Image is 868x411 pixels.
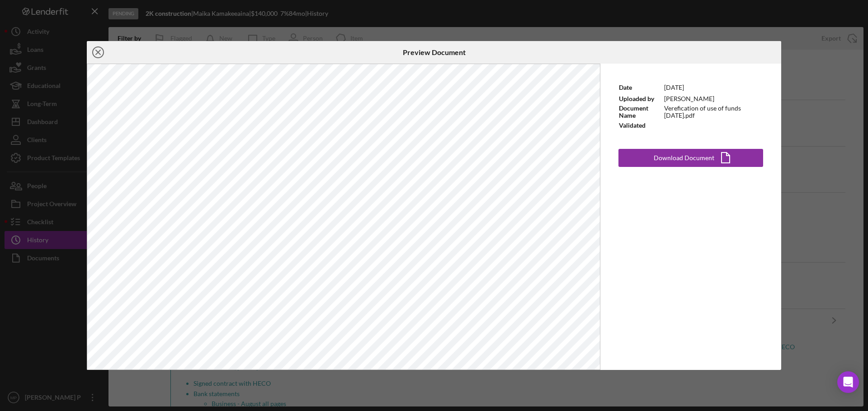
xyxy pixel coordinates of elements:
[664,93,763,104] td: [PERSON_NAME]
[664,82,763,93] td: [DATE]
[619,95,654,102] b: Uploaded by
[619,121,646,129] b: Validated
[618,149,763,167] button: Download Document
[403,48,466,56] h6: Preview Document
[619,83,632,91] b: Date
[654,149,714,167] div: Download Document
[619,104,648,119] b: Document Name
[837,371,859,393] div: Open Intercom Messenger
[664,104,763,120] td: Verefication of use of funds [DATE].pdf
